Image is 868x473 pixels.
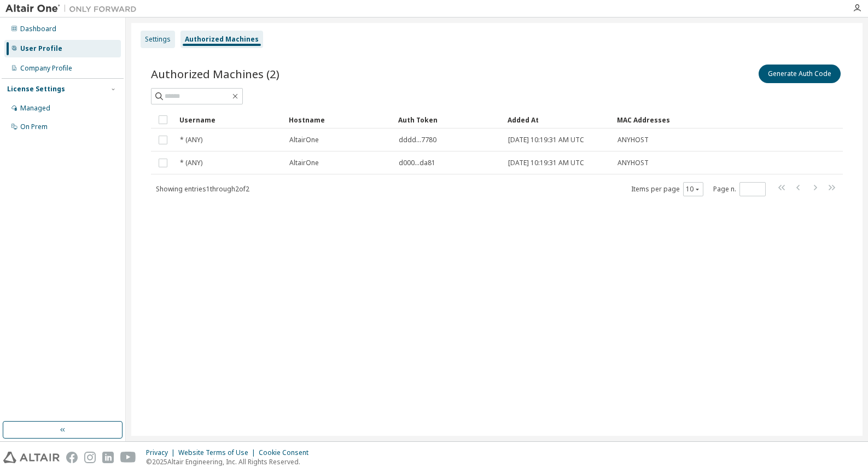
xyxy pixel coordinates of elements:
[289,111,389,129] div: Hostname
[146,448,178,457] div: Privacy
[617,159,649,167] span: ANYHOST
[20,25,56,33] div: Dashboard
[399,159,435,167] span: d000...da81
[617,136,649,144] span: ANYHOST
[5,3,142,14] img: Altair One
[508,159,584,167] span: [DATE] 10:19:31 AM UTC
[617,111,728,129] div: MAC Addresses
[84,452,96,463] img: instagram.svg
[180,159,202,167] span: * (ANY)
[151,66,279,81] span: Authorized Machines (2)
[289,159,319,167] span: AltairOne
[686,185,701,194] button: 10
[7,85,65,94] div: License Settings
[508,136,584,144] span: [DATE] 10:19:31 AM UTC
[20,64,72,73] div: Company Profile
[178,448,259,457] div: Website Terms of Use
[259,448,315,457] div: Cookie Consent
[66,452,78,463] img: facebook.svg
[180,136,202,144] span: * (ANY)
[508,111,608,129] div: Added At
[289,136,319,144] span: AltairOne
[120,452,136,463] img: youtube.svg
[102,452,114,463] img: linkedin.svg
[146,457,315,466] p: © 2025 Altair Engineering, Inc. All Rights Reserved.
[156,184,249,194] span: Showing entries 1 through 2 of 2
[713,182,766,196] span: Page n.
[20,122,48,131] div: On Prem
[179,111,280,129] div: Username
[399,136,436,144] span: dddd...7780
[3,452,60,463] img: altair_logo.svg
[20,44,62,53] div: User Profile
[20,104,50,113] div: Managed
[759,65,841,83] button: Generate Auth Code
[631,182,703,196] span: Items per page
[398,111,499,129] div: Auth Token
[185,35,259,44] div: Authorized Machines
[145,35,171,44] div: Settings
